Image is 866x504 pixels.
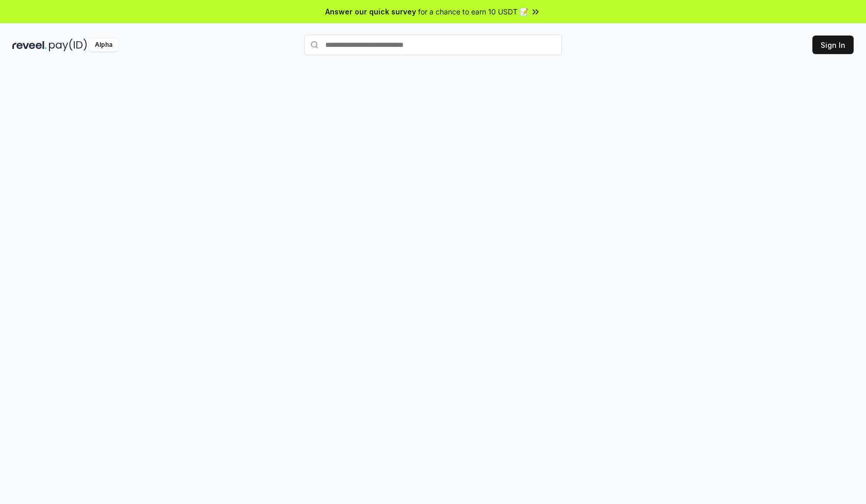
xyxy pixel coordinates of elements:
[89,39,118,51] div: Alpha
[812,36,854,54] button: Sign In
[418,6,528,17] span: for a chance to earn 10 USDT 📝
[12,39,47,51] img: reveel_dark
[49,39,87,51] img: pay_id
[325,6,416,17] span: Answer our quick survey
